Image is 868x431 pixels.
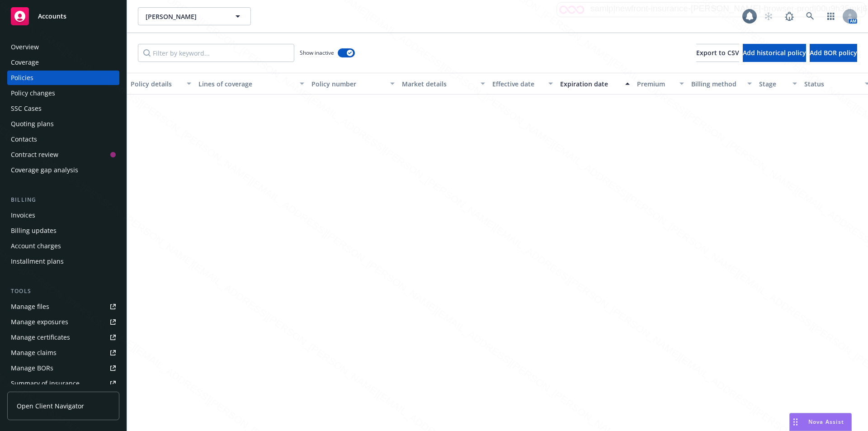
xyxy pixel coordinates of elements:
[696,44,739,62] button: Export to CSV
[198,79,294,89] div: Lines of coverage
[11,346,57,360] div: Manage claims
[810,44,857,62] button: Add BOR policy
[11,361,53,375] div: Manage BORs
[146,12,224,21] span: [PERSON_NAME]
[7,376,119,391] a: Summary of insurance
[560,79,620,89] div: Expiration date
[127,73,195,95] button: Policy details
[11,71,33,85] div: Policies
[7,346,119,360] a: Manage claims
[804,79,859,89] div: Status
[691,79,742,89] div: Billing method
[11,254,64,269] div: Installment plans
[7,195,119,204] div: Billing
[801,7,819,25] a: Search
[755,73,801,95] button: Stage
[633,73,688,95] button: Premium
[7,299,119,314] a: Manage files
[11,117,54,131] div: Quoting plans
[492,79,543,89] div: Effective date
[688,73,755,95] button: Billing method
[808,418,844,426] span: Nova Assist
[398,73,489,95] button: Market details
[11,239,61,253] div: Account charges
[11,101,42,116] div: SSC Cases
[489,73,557,95] button: Effective date
[557,73,633,95] button: Expiration date
[810,48,857,57] span: Add BOR policy
[7,163,119,177] a: Coverage gap analysis
[7,4,119,29] a: Accounts
[11,299,49,314] div: Manage files
[11,330,70,345] div: Manage certificates
[11,208,35,223] div: Invoices
[7,223,119,238] a: Billing updates
[7,86,119,100] a: Policy changes
[637,79,674,89] div: Premium
[138,44,294,62] input: Filter by keyword...
[743,44,806,62] button: Add historical policy
[759,7,778,25] a: Start snowing
[38,13,66,20] span: Accounts
[7,101,119,116] a: SSC Cases
[11,315,68,329] div: Manage exposures
[743,48,806,57] span: Add historical policy
[696,48,739,57] span: Export to CSV
[138,7,251,25] button: [PERSON_NAME]
[7,40,119,54] a: Overview
[308,73,398,95] button: Policy number
[7,71,119,85] a: Policies
[300,49,334,57] span: Show inactive
[11,376,80,391] div: Summary of insurance
[7,55,119,70] a: Coverage
[17,401,84,411] span: Open Client Navigator
[311,79,385,89] div: Policy number
[7,208,119,223] a: Invoices
[11,40,39,54] div: Overview
[11,163,78,177] div: Coverage gap analysis
[11,132,37,147] div: Contacts
[7,330,119,345] a: Manage certificates
[131,79,181,89] div: Policy details
[11,147,58,162] div: Contract review
[11,55,39,70] div: Coverage
[789,413,852,431] button: Nova Assist
[7,147,119,162] a: Contract review
[7,239,119,253] a: Account charges
[790,413,801,431] div: Drag to move
[7,361,119,375] a: Manage BORs
[7,254,119,269] a: Installment plans
[11,223,57,238] div: Billing updates
[7,132,119,147] a: Contacts
[195,73,308,95] button: Lines of coverage
[759,79,787,89] div: Stage
[402,79,475,89] div: Market details
[822,7,840,25] a: Switch app
[7,315,119,329] a: Manage exposures
[7,287,119,296] div: Tools
[11,86,55,100] div: Policy changes
[780,7,798,25] a: Report a Bug
[7,117,119,131] a: Quoting plans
